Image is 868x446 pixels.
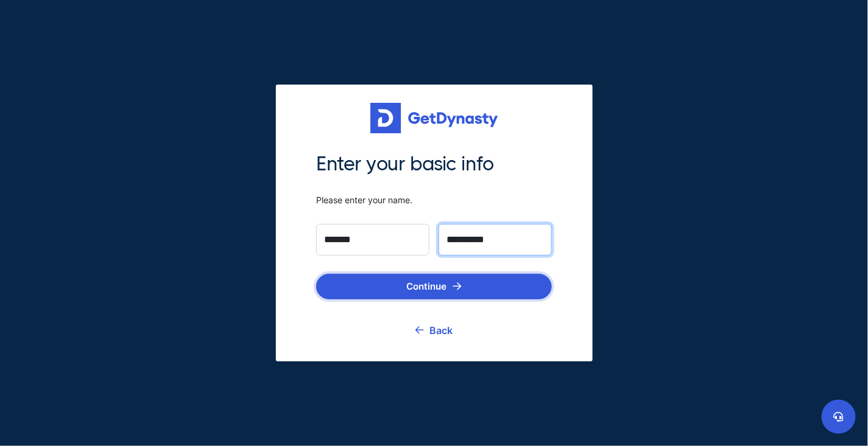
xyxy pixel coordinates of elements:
span: Enter your basic info [316,152,552,177]
img: Get started for free with Dynasty Trust Company [370,103,498,133]
span: Please enter your name. [316,195,552,206]
button: Continue [316,274,552,299]
img: go back icon [415,326,424,334]
a: Back [415,315,453,346]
